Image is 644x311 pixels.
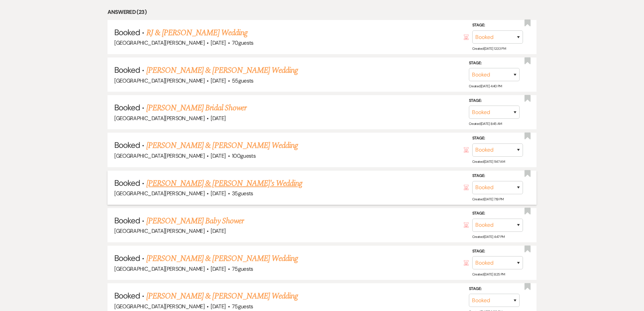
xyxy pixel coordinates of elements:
span: Booked [114,27,140,38]
span: [DATE] [211,265,225,272]
span: [GEOGRAPHIC_DATA][PERSON_NAME] [114,77,205,84]
a: [PERSON_NAME] Bridal Shower [146,102,246,114]
span: 75 guests [232,265,253,272]
label: Stage: [472,247,523,255]
a: [PERSON_NAME] Baby Shower [146,215,244,227]
label: Stage: [469,60,520,67]
span: [DATE] [211,227,225,235]
span: [DATE] [211,39,225,46]
label: Stage: [472,135,523,142]
span: [GEOGRAPHIC_DATA][PERSON_NAME] [114,265,205,272]
a: [PERSON_NAME] & [PERSON_NAME]'s Wedding [146,177,303,190]
span: 100 guests [232,152,256,159]
span: Booked [114,65,140,75]
label: Stage: [472,22,523,29]
label: Stage: [469,97,520,105]
span: 75 guests [232,303,253,310]
a: RJ & [PERSON_NAME] Wedding [146,27,247,39]
span: [DATE] [211,303,225,310]
span: [DATE] [211,77,225,84]
span: [DATE] [211,115,225,122]
span: Booked [114,253,140,263]
span: [GEOGRAPHIC_DATA][PERSON_NAME] [114,227,205,235]
span: Booked [114,290,140,301]
span: [DATE] [211,190,225,197]
span: Created: [DATE] 12:33 PM [472,46,506,51]
span: [GEOGRAPHIC_DATA][PERSON_NAME] [114,39,205,46]
li: Answered (23) [108,8,536,17]
span: Created: [DATE] 8:45 AM [469,121,502,126]
span: Created: [DATE] 8:25 PM [472,272,505,276]
label: Stage: [469,285,520,293]
span: Booked [114,178,140,188]
span: [GEOGRAPHIC_DATA][PERSON_NAME] [114,303,205,310]
span: 70 guests [232,39,254,46]
span: Booked [114,140,140,150]
span: [DATE] [211,152,225,159]
span: Booked [114,102,140,113]
span: Created: [DATE] 11:47 AM [472,159,505,164]
label: Stage: [472,210,523,217]
span: 55 guests [232,77,254,84]
a: [PERSON_NAME] & [PERSON_NAME] Wedding [146,139,298,152]
span: Booked [114,215,140,226]
span: 35 guests [232,190,253,197]
span: Created: [DATE] 4:40 PM [469,84,502,88]
span: [GEOGRAPHIC_DATA][PERSON_NAME] [114,115,205,122]
a: [PERSON_NAME] & [PERSON_NAME] Wedding [146,64,298,76]
label: Stage: [472,172,523,180]
span: [GEOGRAPHIC_DATA][PERSON_NAME] [114,152,205,159]
span: Created: [DATE] 7:19 PM [472,197,504,201]
a: [PERSON_NAME] & [PERSON_NAME] Wedding [146,252,298,265]
a: [PERSON_NAME] & [PERSON_NAME] Wedding [146,290,298,302]
span: [GEOGRAPHIC_DATA][PERSON_NAME] [114,190,205,197]
span: Created: [DATE] 4:47 PM [472,235,505,239]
